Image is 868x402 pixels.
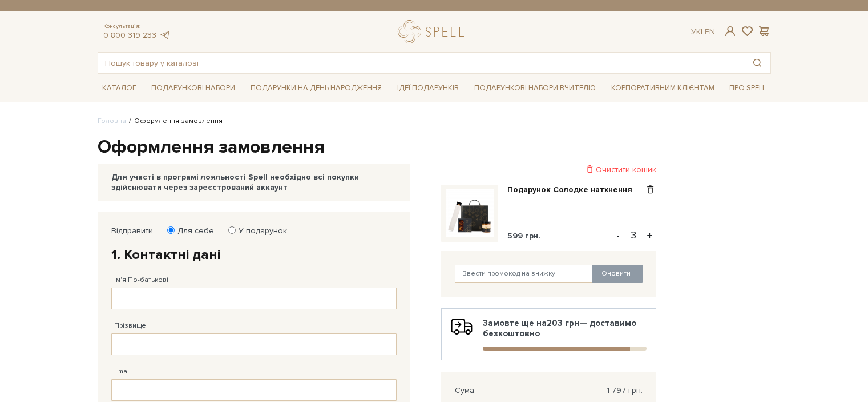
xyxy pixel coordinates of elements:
[111,226,153,236] label: Відправити
[98,53,744,73] input: Пошук товару у каталозі
[441,164,656,175] div: Очистити кошик
[547,318,579,328] b: 203 грн
[607,385,643,396] span: 1 797 грн.
[147,79,240,97] a: Подарункові набори
[114,321,146,331] label: Прізвище
[744,53,770,73] button: Пошук товару у каталозі
[470,78,600,98] a: Подарункові набори Вчителю
[398,20,469,43] a: logo
[455,385,474,396] span: Сума
[159,30,171,40] a: telegram
[103,23,171,30] span: Консультація:
[167,226,175,234] input: Для себе
[643,227,656,244] button: +
[103,30,156,40] a: 0 800 319 233
[607,79,719,97] a: Корпоративним клієнтам
[507,185,641,195] a: Подарунок Солодке натхнення
[98,79,141,97] a: Каталог
[111,246,397,264] h2: 1. Контактні дані
[228,226,236,234] input: У подарунок
[170,226,214,236] label: Для себе
[455,265,593,283] input: Ввести промокод на знижку
[446,189,494,237] img: Подарунок Солодке натхнення
[111,172,397,193] div: Для участі в програмі лояльності Spell необхідно всі покупки здійснювати через зареєстрований акк...
[725,79,770,97] a: Про Spell
[507,231,540,241] span: 599 грн.
[126,116,223,126] li: Оформлення замовлення
[246,79,386,97] a: Подарунки на День народження
[705,27,715,37] a: En
[231,226,287,236] label: У подарунок
[98,136,771,160] h1: Оформлення замовлення
[98,117,126,125] a: Головна
[393,79,463,97] a: Ідеї подарунків
[451,318,647,351] div: Замовте ще на — доставимо безкоштовно
[114,367,131,377] label: Email
[114,275,168,285] label: Ім'я По-батькові
[691,27,715,37] div: Ук
[592,265,643,283] button: Оновити
[701,27,703,37] span: |
[612,227,624,244] button: -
